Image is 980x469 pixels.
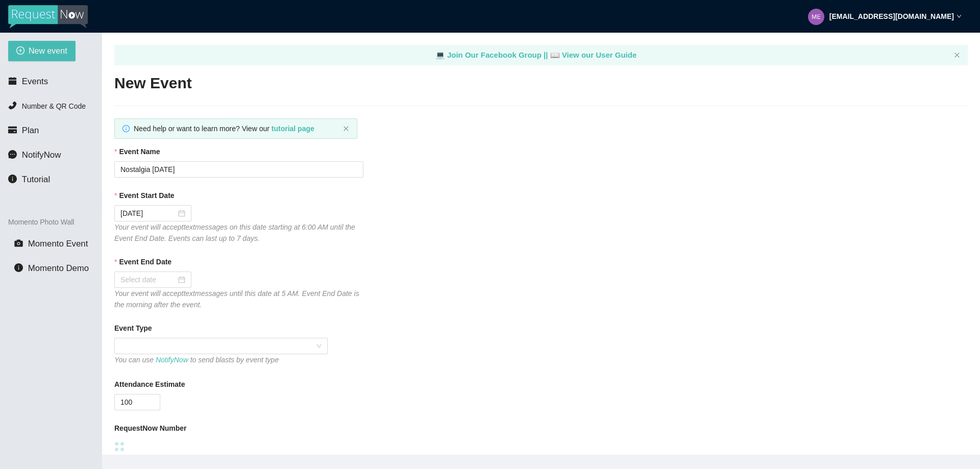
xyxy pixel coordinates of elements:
b: Event Start Date [119,190,174,201]
span: Momento Demo [28,263,89,273]
img: 857ddd2fa6698a26fa621b10566aaef6 [808,9,824,25]
span: plus-circle [16,46,24,56]
span: phone [8,101,17,110]
span: message [8,150,17,159]
b: Event Name [119,146,160,157]
span: calendar [8,77,17,85]
span: close [954,52,960,58]
a: laptop Join Our Facebook Group || [435,51,550,59]
input: Select date [120,274,176,285]
span: Tutorial [22,175,50,184]
a: NotifyNow [156,356,188,364]
input: Janet's and Mark's Wedding [114,161,363,178]
span: laptop [435,51,445,59]
button: close [343,126,349,132]
span: down [957,14,962,19]
span: laptop [550,51,560,59]
button: close [954,52,960,59]
b: RequestNow Number [114,423,187,434]
span: Plan [22,126,39,135]
strong: [EMAIL_ADDRESS][DOMAIN_NAME] [829,12,954,20]
img: RequestNow [8,5,88,29]
span: credit-card [8,126,17,134]
div: You can use to send blasts by event type [114,354,328,365]
h2: New Event [114,73,968,94]
a: laptop View our User Guide [550,51,637,59]
span: info-circle [8,175,17,183]
span: Momento Event [28,239,88,249]
i: Your event will accept text messages on this date starting at 6:00 AM until the Event End Date. E... [114,223,355,242]
b: Attendance Estimate [114,379,185,390]
span: info-circle [14,263,23,272]
button: plus-circleNew event [8,41,76,61]
span: info-circle [122,125,130,132]
b: Event Type [114,323,152,334]
b: Event End Date [119,256,171,267]
span: Need help or want to learn more? View our [134,125,314,133]
span: Number & QR Code [22,102,86,110]
i: Your event will accept text messages until this date at 5 AM. Event End Date is the morning after... [114,289,359,309]
span: Events [22,77,48,86]
span: NotifyNow [22,150,61,160]
span: camera [14,239,23,248]
input: Select date [120,208,176,219]
a: tutorial page [272,125,314,133]
span: New event [29,44,67,57]
span: close [343,126,349,132]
